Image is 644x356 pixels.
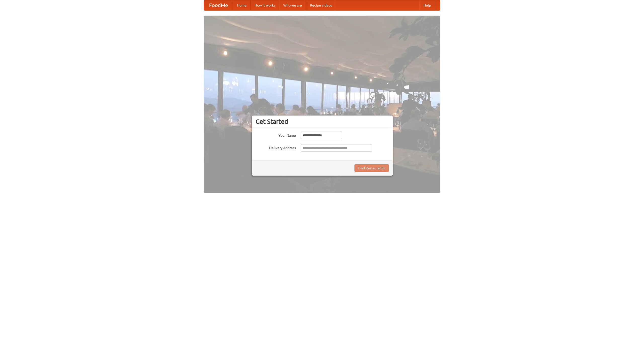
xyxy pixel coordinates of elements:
a: Home [233,0,251,10]
label: Delivery Address [256,144,296,150]
a: Help [419,0,435,10]
a: Who we are [279,0,306,10]
label: Your Name [256,132,296,138]
a: Recipe videos [306,0,336,10]
a: How it works [251,0,279,10]
h3: Get Started [256,118,389,125]
a: FoodMe [204,0,233,10]
button: Find Restaurants! [354,164,389,172]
